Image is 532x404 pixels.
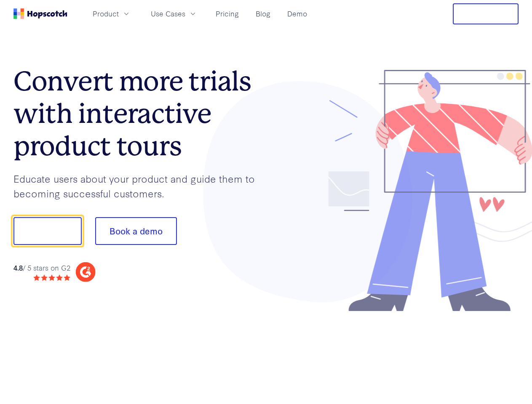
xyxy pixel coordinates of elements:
[212,7,242,21] a: Pricing
[453,3,519,24] button: Free Trial
[13,263,70,273] div: / 5 stars on G2
[88,7,136,21] button: Product
[151,8,185,19] span: Use Cases
[146,7,202,21] button: Use Cases
[252,7,274,21] a: Blog
[13,171,266,200] p: Educate users about your product and guide them to becoming successful customers.
[13,217,82,245] button: Show me!
[13,8,67,19] a: Home
[13,263,23,272] strong: 4.8
[95,217,177,245] button: Book a demo
[284,7,310,21] a: Demo
[93,8,119,19] span: Product
[13,65,266,162] h1: Convert more trials with interactive product tours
